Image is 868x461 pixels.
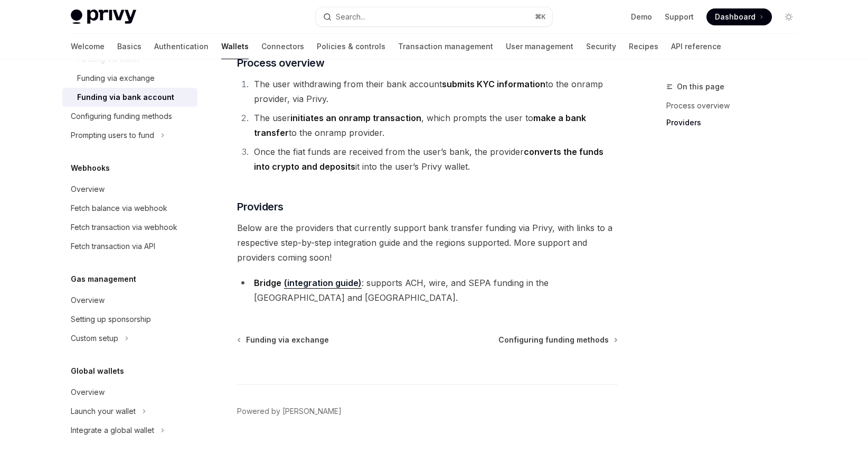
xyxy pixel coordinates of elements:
li: The user withdrawing from their bank account to the onramp provider, via Privy. [251,77,618,106]
div: Fetch balance via webhook [71,202,167,215]
a: Powered by [PERSON_NAME] [237,406,342,417]
div: Search... [336,11,365,23]
a: Configuring funding methods [62,107,197,126]
a: Support [665,12,694,22]
div: Integrate a global wallet [71,424,154,437]
a: Recipes [629,34,658,59]
strong: Bridge [254,278,281,288]
button: Toggle Custom setup section [62,329,197,348]
a: Basics [117,34,141,59]
li: Once the fiat funds are received from the user’s bank, the provider it into the user’s Privy wallet. [251,144,618,174]
a: API reference [671,34,721,59]
span: Dashboard [715,12,756,22]
a: User management [506,34,573,59]
span: On this page [677,80,724,93]
li: : supports ACH, wire, and SEPA funding in the [GEOGRAPHIC_DATA] and [GEOGRAPHIC_DATA]. [237,275,618,305]
a: Connectors [261,34,304,59]
div: Fetch transaction via webhook [71,221,177,234]
a: Transaction management [398,34,493,59]
h5: Gas management [71,273,136,285]
div: Prompting users to fund [71,129,154,142]
div: Funding via exchange [77,72,155,85]
div: Funding via bank account [77,91,174,104]
strong: initiates an onramp transaction [290,113,421,123]
h5: Webhooks [71,162,110,174]
a: Authentication [154,34,209,59]
div: Overview [71,386,105,399]
h5: Global wallets [71,365,124,377]
a: Process overview [666,97,806,114]
a: Demo [631,12,652,22]
a: Dashboard [706,8,772,25]
a: Funding via exchange [62,69,197,88]
button: Open search [316,7,552,26]
a: Funding via bank account [62,88,197,107]
a: Overview [62,180,197,199]
a: Fetch transaction via webhook [62,218,197,237]
strong: submits KYC information [442,79,545,89]
button: Toggle Integrate a global wallet section [62,421,197,440]
a: Providers [666,114,806,131]
div: Configuring funding methods [71,110,172,123]
a: Overview [62,383,197,402]
button: Toggle Launch your wallet section [62,402,197,421]
span: Below are the providers that currently support bank transfer funding via Privy, with links to a r... [237,220,618,265]
div: Setting up sponsorship [71,313,151,326]
a: Fetch balance via webhook [62,199,197,218]
a: Policies & controls [317,34,385,59]
a: Funding via exchange [238,335,329,345]
a: Wallets [221,34,249,59]
span: Providers [237,199,284,214]
div: Launch your wallet [71,405,136,418]
a: Fetch transaction via API [62,237,197,256]
div: Custom setup [71,332,118,345]
a: Security [586,34,616,59]
div: Overview [71,183,105,196]
a: Welcome [71,34,105,59]
span: Funding via exchange [246,335,329,345]
a: Setting up sponsorship [62,310,197,329]
a: (integration guide) [284,278,362,289]
img: light logo [71,10,136,24]
div: Overview [71,294,105,307]
div: Fetch transaction via API [71,240,155,253]
span: ⌘ K [535,13,546,21]
button: Toggle Prompting users to fund section [62,126,197,145]
a: Overview [62,291,197,310]
span: Configuring funding methods [498,335,609,345]
a: Configuring funding methods [498,335,617,345]
li: The user , which prompts the user to to the onramp provider. [251,110,618,140]
button: Toggle dark mode [780,8,797,25]
span: Process overview [237,56,324,70]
